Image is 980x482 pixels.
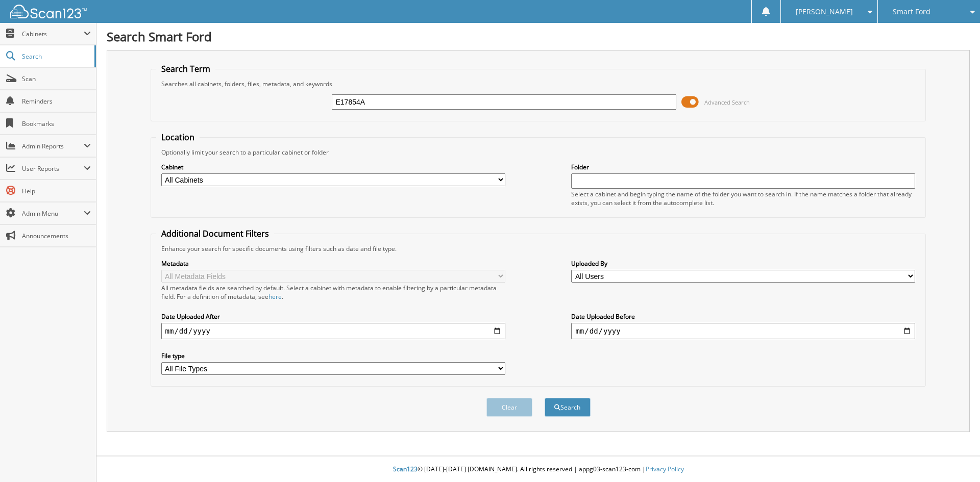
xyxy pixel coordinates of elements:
div: Enhance your search for specific documents using filters such as date and file type. [156,244,921,253]
input: end [571,323,915,339]
label: Uploaded By [571,259,915,268]
label: Folder [571,163,915,171]
div: All metadata fields are searched by default. Select a cabinet with metadata to enable filtering b... [161,284,505,301]
a: here [268,292,282,301]
h1: Search Smart Ford [107,28,970,45]
span: Announcements [22,232,91,240]
span: [PERSON_NAME] [796,9,853,15]
span: Advanced Search [704,98,750,106]
span: Bookmarks [22,119,91,128]
legend: Additional Document Filters [156,228,274,239]
span: Search [22,52,89,61]
span: Scan [22,74,91,83]
span: Admin Menu [22,209,84,218]
span: User Reports [22,164,84,173]
label: Date Uploaded Before [571,312,915,321]
div: Searches all cabinets, folders, files, metadata, and keywords [156,80,921,88]
button: Search [545,398,591,417]
a: Privacy Policy [646,465,684,473]
span: Reminders [22,97,91,106]
span: Help [22,187,91,195]
span: Admin Reports [22,142,84,150]
span: Cabinets [22,30,84,38]
img: scan123-logo-white.svg [10,5,87,18]
label: File type [161,351,505,360]
label: Cabinet [161,163,505,171]
div: © [DATE]-[DATE] [DOMAIN_NAME]. All rights reserved | appg03-scan123-com | [96,457,980,482]
label: Metadata [161,259,505,268]
div: Select a cabinet and begin typing the name of the folder you want to search in. If the name match... [571,190,915,207]
span: Smart Ford [893,9,930,15]
input: start [161,323,505,339]
button: Clear [486,398,532,417]
legend: Location [156,132,200,143]
div: Optionally limit your search to a particular cabinet or folder [156,148,921,157]
label: Date Uploaded After [161,312,505,321]
legend: Search Term [156,63,215,74]
span: Scan123 [393,465,418,473]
